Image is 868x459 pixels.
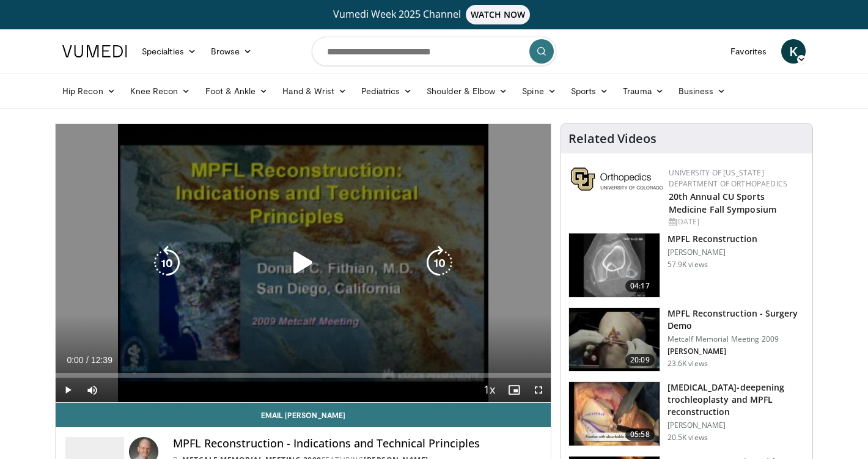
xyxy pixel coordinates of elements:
[86,355,89,365] span: /
[55,79,123,103] a: Hip Recon
[668,233,757,245] h3: MPFL Reconstruction
[67,355,83,365] span: 0:00
[668,359,708,369] p: 23.6K views
[204,39,260,64] a: Browse
[564,79,616,103] a: Sports
[56,124,551,403] video-js: Video Player
[419,79,515,103] a: Shoulder & Elbow
[723,39,774,64] a: Favorites
[625,354,655,366] span: 20:09
[134,39,204,64] a: Specialties
[275,79,354,103] a: Hand & Wrist
[64,5,804,24] a: Vumedi Week 2025 ChannelWATCH NOW
[668,307,805,332] h3: MPFL Reconstruction - Surgery Demo
[56,378,80,402] button: Play
[671,79,734,103] a: Business
[526,378,551,402] button: Fullscreen
[668,334,805,344] p: Metcalf Memorial Meeting 2009
[568,131,657,146] h4: Related Videos
[669,191,776,215] a: 20th Annual CU Sports Medicine Fall Symposium
[569,233,660,297] img: 38434_0000_3.png.150x105_q85_crop-smart_upscale.jpg
[669,216,803,227] div: [DATE]
[668,347,805,356] p: [PERSON_NAME]
[62,45,127,57] img: VuMedi Logo
[466,5,531,24] span: WATCH NOW
[354,79,419,103] a: Pediatrics
[568,307,805,372] a: 20:09 MPFL Reconstruction - Surgery Demo Metcalf Memorial Meeting 2009 [PERSON_NAME] 23.6K views
[56,403,551,427] a: Email [PERSON_NAME]
[568,233,805,298] a: 04:17 MPFL Reconstruction [PERSON_NAME] 57.9K views
[669,167,787,189] a: University of [US_STATE] Department of Orthopaedics
[80,378,105,402] button: Mute
[668,433,708,442] p: 20.5K views
[569,308,660,372] img: aren_3.png.150x105_q85_crop-smart_upscale.jpg
[668,260,708,270] p: 57.9K views
[477,378,502,402] button: Playback Rate
[616,79,671,103] a: Trauma
[91,355,112,365] span: 12:39
[123,79,198,103] a: Knee Recon
[625,428,655,441] span: 05:58
[668,381,805,418] h3: [MEDICAL_DATA]-deepening trochleoplasty and MPFL reconstruction
[571,167,663,191] img: 355603a8-37da-49b6-856f-e00d7e9307d3.png.150x105_q85_autocrop_double_scale_upscale_version-0.2.png
[502,378,526,402] button: Enable picture-in-picture mode
[198,79,276,103] a: Foot & Ankle
[569,382,660,446] img: XzOTlMlQSGUnbGTX4xMDoxOjB1O8AjAz_1.150x105_q85_crop-smart_upscale.jpg
[668,248,757,257] p: [PERSON_NAME]
[56,373,551,378] div: Progress Bar
[668,420,805,430] p: [PERSON_NAME]
[781,39,806,64] a: K
[173,437,541,450] h4: MPFL Reconstruction - Indications and Technical Principles
[568,381,805,446] a: 05:58 [MEDICAL_DATA]-deepening trochleoplasty and MPFL reconstruction [PERSON_NAME] 20.5K views
[625,280,655,292] span: 04:17
[515,79,563,103] a: Spine
[312,37,556,66] input: Search topics, interventions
